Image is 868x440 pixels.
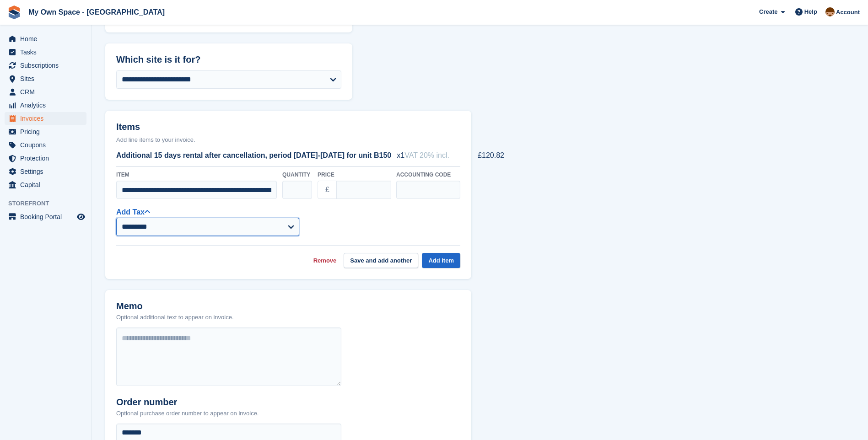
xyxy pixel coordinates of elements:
[20,59,75,72] span: Subscriptions
[20,46,75,59] span: Tasks
[5,46,86,59] a: menu
[116,135,460,145] p: Add line items to your invoice.
[20,139,75,151] span: Coupons
[759,7,777,16] span: Create
[20,125,75,138] span: Pricing
[20,99,75,112] span: Analytics
[7,5,21,19] img: stora-icon-8386f47178a22dfd0bd8f6a31ec36ba5ce8667c1dd55bd0f319d3a0aa187defe.svg
[25,5,168,20] a: My Own Space - [GEOGRAPHIC_DATA]
[397,150,404,161] span: x1
[396,171,460,179] label: Accounting code
[116,409,259,418] p: Optional purchase order number to appear on invoice.
[5,59,86,72] a: menu
[404,150,449,161] span: VAT 20% incl.
[116,54,341,65] h2: Which site is it for?
[5,139,86,151] a: menu
[5,165,86,178] a: menu
[469,150,504,161] span: £120.82
[116,301,234,311] h2: Memo
[5,125,86,138] a: menu
[5,32,86,45] a: menu
[5,178,86,191] a: menu
[20,165,75,178] span: Settings
[116,150,391,161] span: Additional 15 days rental after cancellation, period [DATE]-[DATE] for unit B150
[5,152,86,165] a: menu
[116,122,460,134] h2: Items
[20,32,75,45] span: Home
[20,86,75,98] span: CRM
[422,253,460,268] button: Add item
[825,7,835,16] img: Paula Harris
[116,171,277,179] label: Item
[116,208,150,216] a: Add Tax
[5,210,86,223] a: menu
[116,397,259,408] h2: Order number
[20,152,75,165] span: Protection
[282,171,312,179] label: Quantity
[5,112,86,125] a: menu
[313,256,337,265] a: Remove
[8,199,91,208] span: Storefront
[5,86,86,98] a: menu
[318,171,391,179] label: Price
[836,8,860,17] span: Account
[20,112,75,125] span: Invoices
[804,7,817,16] span: Help
[20,72,75,85] span: Sites
[20,210,75,223] span: Booking Portal
[20,178,75,191] span: Capital
[75,211,86,222] a: Preview store
[5,99,86,112] a: menu
[344,253,418,268] button: Save and add another
[116,313,234,322] p: Optional additional text to appear on invoice.
[5,72,86,85] a: menu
